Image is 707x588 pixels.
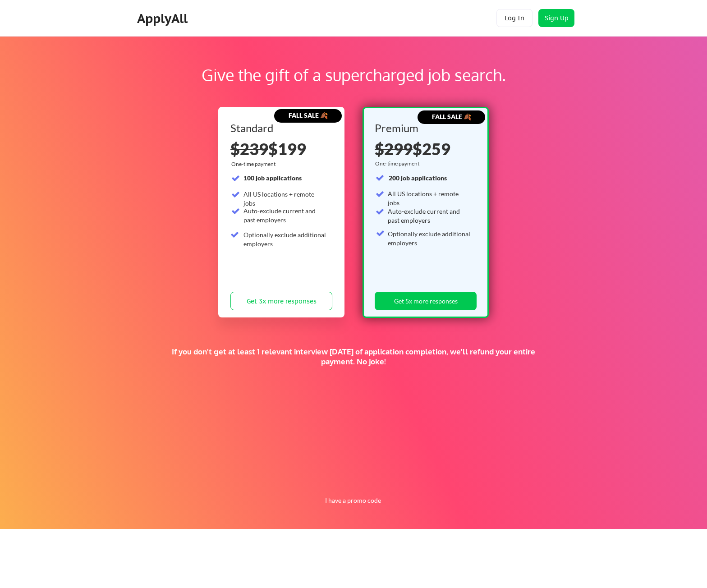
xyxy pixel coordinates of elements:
button: Get 5x more responses [375,292,477,310]
div: Optionally exclude additional employers [388,230,471,247]
div: Standard [230,123,329,133]
div: $199 [230,141,332,157]
s: $299 [375,139,413,159]
div: One-time payment [375,160,422,167]
div: $259 [375,141,473,157]
div: All US locations + remote jobs [388,189,471,207]
button: Sign Up [538,9,574,27]
button: Get 3x more responses [230,292,332,310]
strong: 200 job applications [389,174,447,182]
strong: FALL SALE 🍂 [432,113,471,120]
button: Log In [496,9,533,27]
div: ApplyAll [137,11,190,26]
div: Give the gift of a supercharged job search. [58,63,649,87]
strong: 100 job applications [243,174,302,182]
button: I have a promo code [320,495,386,506]
div: One-time payment [231,161,278,168]
s: $239 [230,139,268,159]
div: All US locations + remote jobs [243,190,327,207]
div: Auto-exclude current and past employers [243,207,327,224]
div: Optionally exclude additional employers [243,230,327,248]
div: Auto-exclude current and past employers [388,207,471,225]
div: If you don't get at least 1 relevant interview [DATE] of application completion, we'll refund you... [156,347,551,367]
strong: FALL SALE 🍂 [289,111,328,119]
div: Premium [375,123,473,133]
